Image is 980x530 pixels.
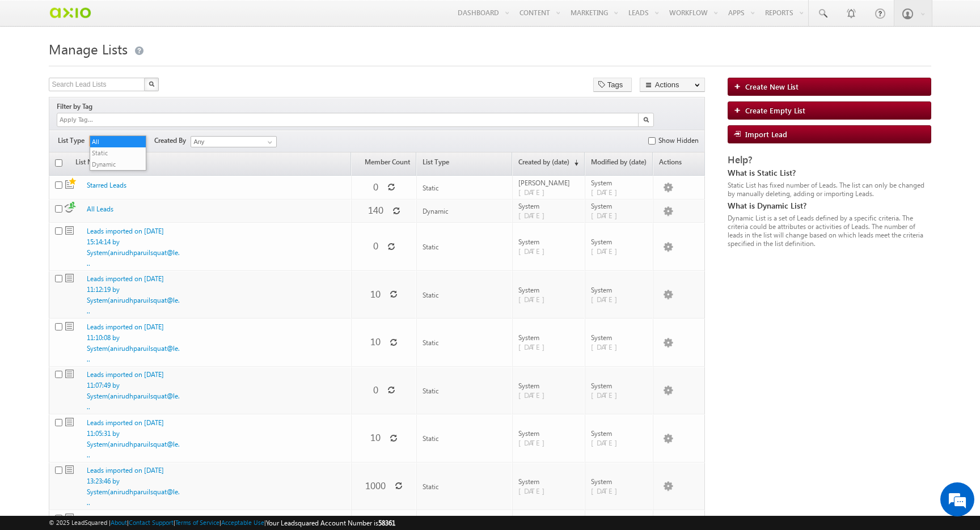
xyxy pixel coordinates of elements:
[87,181,126,189] a: Starred Leads
[65,370,74,378] span: Static
[87,205,113,213] a: All Leads
[728,168,931,178] div: What is Static List?
[591,202,648,210] span: System
[640,78,705,92] button: Actions
[261,137,276,148] a: Show All Items
[49,40,128,58] span: Manage Lists
[149,81,154,87] img: Search
[191,136,277,147] input: Type to Search
[513,154,584,175] a: Created by (date)(sorted descending)
[365,479,386,492] span: 1000
[87,370,180,411] a: Leads imported on [DATE] 11:07:49 by System(anirudhparuilsquat@le...
[368,203,383,217] span: 140
[653,154,704,175] span: Actions
[591,179,648,187] span: System
[87,323,180,363] a: Leads imported on [DATE] 11:10:08 by System(anirudhparuilsquat@le...
[518,187,551,197] span: [DATE]
[175,519,219,526] a: Terms of Service
[87,418,180,459] a: Leads imported on [DATE] 11:05:31 by System(anirudhparuilsquat@le...
[90,159,146,170] li: Dynamic
[65,274,74,282] span: Static
[518,438,551,447] span: [DATE]
[734,130,745,137] img: import_icon.png
[591,342,623,351] span: [DATE]
[90,136,146,147] li: All
[373,180,378,193] span: 0
[378,519,395,527] span: 58361
[87,274,180,315] a: Leads imported on [DATE] 11:12:19 by System(anirudhparuilsquat@le...
[591,477,648,486] span: System
[591,390,623,400] span: [DATE]
[58,135,89,146] span: List Type
[518,477,580,486] span: System
[417,154,512,175] a: List Type
[518,246,551,256] span: [DATE]
[591,429,648,438] span: System
[373,239,378,252] span: 0
[423,243,439,251] span: Static
[154,135,191,146] span: Created By
[370,335,381,348] span: 10
[569,158,578,167] span: (sorted descending)
[111,519,127,526] a: About
[423,291,439,299] span: Static
[352,154,416,175] a: Member Count
[591,246,623,256] span: [DATE]
[658,135,699,146] label: Show Hidden
[423,338,439,347] span: Static
[745,105,805,115] span: Create Empty List
[518,333,580,342] span: System
[518,210,551,220] span: [DATE]
[591,486,623,495] span: [DATE]
[65,226,74,235] span: Static
[745,129,787,139] span: Import Lead
[518,390,551,400] span: [DATE]
[728,201,931,211] div: What is Dynamic List?
[518,486,551,495] span: [DATE]
[643,117,649,122] img: Search
[65,514,74,522] span: Static
[65,418,74,426] span: Static
[87,227,180,268] a: Leads imported on [DATE] 15:14:14 by System(anirudhparuilsquat@le...
[49,518,395,528] span: © 2025 LeadSquared | | | | |
[423,184,439,192] span: Static
[518,381,580,390] span: System
[728,155,931,165] div: Help?
[370,431,381,444] span: 10
[728,181,931,198] div: Static List has fixed number of Leads. The list can only be changed by manually deleting, adding ...
[728,214,931,248] div: Dynamic List is a set of Leads defined by a specific criteria. The criteria could be attributes o...
[591,187,623,197] span: [DATE]
[591,381,648,390] span: System
[57,100,96,113] div: Filter by Tag
[591,294,623,304] span: [DATE]
[65,465,74,474] span: Static
[734,83,745,90] img: add_icon.png
[423,482,439,491] span: Static
[55,159,62,167] input: Check all records
[518,294,551,304] span: [DATE]
[591,210,623,220] span: [DATE]
[87,466,180,507] a: Leads imported on [DATE] 13:23:46 by System(anirudhparuilsquat@le...
[591,333,648,342] span: System
[129,519,174,526] a: Contact Support
[58,115,126,125] input: Apply Tag...
[70,154,111,175] a: List Name
[591,438,623,447] span: [DATE]
[370,287,381,300] span: 10
[745,82,799,91] span: Create New List
[221,519,264,526] a: Acceptable Use
[49,3,91,23] img: Custom Logo
[518,238,580,246] span: System
[734,107,745,113] img: add_icon.png
[518,202,580,210] span: System
[65,322,74,330] span: Static
[518,179,580,187] span: [PERSON_NAME]
[65,176,78,189] span: Static
[423,434,439,443] span: Static
[90,147,146,159] li: Static
[266,519,395,527] span: Your Leadsquared Account Number is
[65,202,76,213] span: Dynamic
[585,154,652,175] a: Modified by (date)
[423,387,439,395] span: Static
[728,125,931,143] a: Import Lead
